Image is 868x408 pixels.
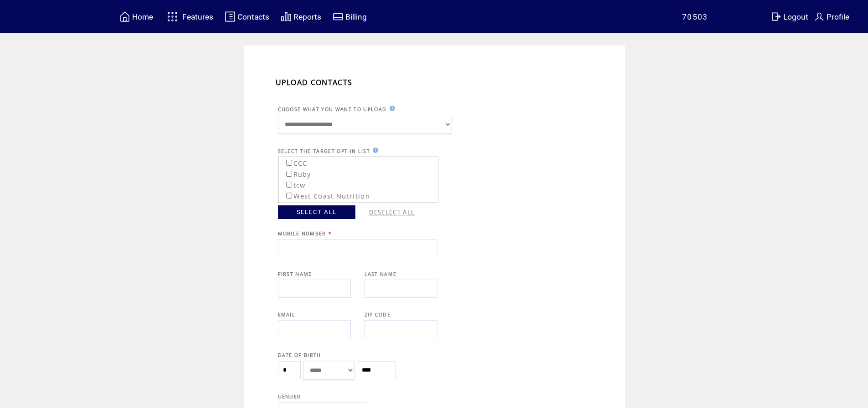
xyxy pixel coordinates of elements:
span: MOBILE NUMBER [278,230,326,237]
img: exit.svg [770,11,781,22]
input: tcw [286,182,292,188]
span: Reports [293,12,321,21]
label: CCC [280,156,308,168]
span: GENDER [278,393,301,400]
span: Home [132,12,153,21]
img: chart.svg [281,11,292,22]
a: Contacts [223,10,271,24]
span: ZIP CODE [365,311,391,318]
span: Profile [827,12,849,21]
a: Reports [279,10,323,24]
span: LAST NAME [365,271,397,277]
span: UPLOAD CONTACTS [276,77,353,87]
a: DESELECT ALL [369,208,415,216]
span: Logout [783,12,808,21]
img: features.svg [164,9,180,24]
img: profile.svg [814,11,825,22]
img: home.svg [119,11,130,22]
img: contacts.svg [225,11,236,22]
a: SELECT ALL [278,205,355,219]
label: tcw [280,178,306,189]
input: West Coast Nutrition [286,193,292,199]
span: DATE OF BIRTH [278,352,321,358]
a: Billing [331,10,368,24]
span: Features [182,12,213,21]
a: Profile [812,10,851,24]
label: Ruby [280,167,311,178]
span: 70503 [682,12,708,21]
a: Logout [769,10,812,24]
input: CCC [286,160,292,166]
span: Billing [345,12,367,21]
img: help.gif [370,148,378,153]
span: FIRST NAME [278,271,312,277]
a: Home [118,10,154,24]
span: Contacts [237,12,269,21]
img: creidtcard.svg [333,11,344,22]
span: EMAIL [278,311,296,318]
label: West Coast Nutrition [280,189,370,200]
span: SELECT THE TARGET OPT-IN LIST [278,148,370,154]
img: help.gif [387,106,395,111]
span: CHOOSE WHAT YOU WANT TO UPLOAD [278,106,387,112]
a: Features [163,8,215,25]
input: Ruby [286,171,292,177]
